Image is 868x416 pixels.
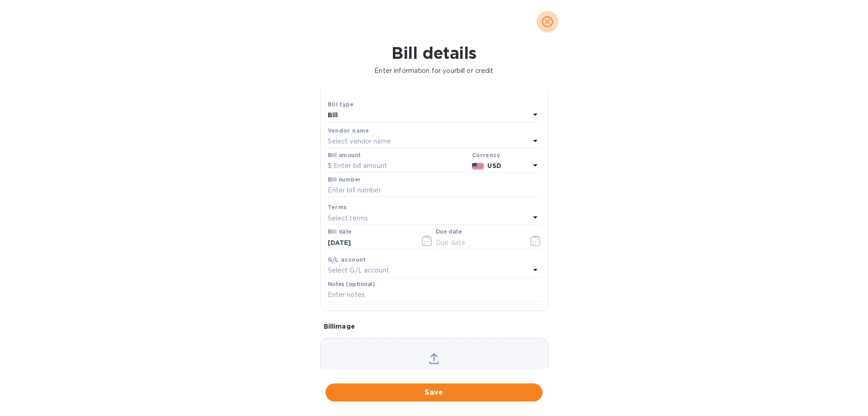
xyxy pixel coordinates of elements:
[333,387,535,398] span: Save
[436,230,462,235] label: Due date
[7,43,861,62] h1: Bill details
[328,111,338,119] b: Bill
[325,383,542,402] button: Save
[436,236,521,249] input: Due date
[328,101,354,108] b: Bill type
[328,127,369,134] b: Vendor name
[328,256,366,263] b: G/L account
[328,159,468,173] input: $ Enter bill amount
[328,230,352,235] label: Bill date
[328,204,347,210] b: Terms
[472,152,500,158] b: Currency
[328,282,375,287] label: Notes (optional)
[537,11,558,33] button: close
[472,163,484,169] img: USD
[328,214,368,223] p: Select terms
[328,288,541,302] input: Enter notes
[324,322,545,331] p: Bill image
[328,177,360,182] label: Bill number
[328,137,391,146] p: Select vendor name
[7,66,861,76] p: Enter information for your bill or credit
[328,236,413,249] input: Select date
[487,162,501,169] b: USD
[328,266,389,275] p: Select G/L account
[328,153,360,158] label: Bill amount
[328,184,541,197] input: Enter bill number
